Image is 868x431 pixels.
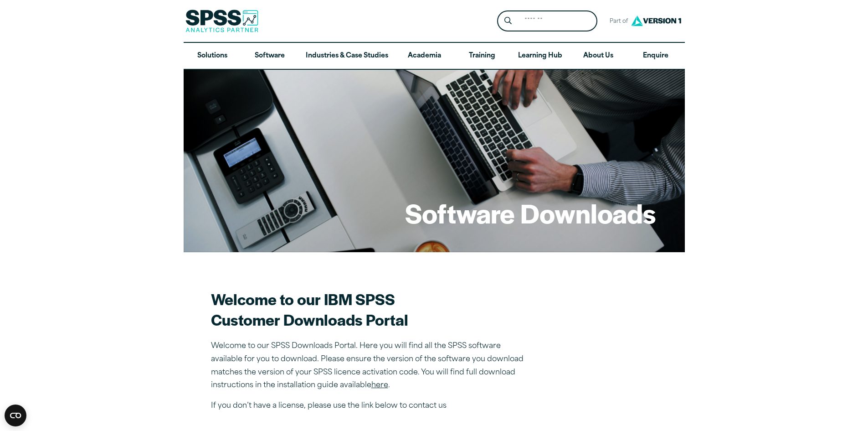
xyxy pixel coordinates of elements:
[5,405,26,426] button: Open CMP widget
[511,43,570,69] a: Learning Hub
[504,17,512,25] svg: Search magnifying glass icon
[395,43,453,69] a: Academia
[211,400,530,413] p: If you don’t have a license, please use the link below to contact us
[184,43,685,69] nav: Desktop version of site main menu
[185,10,258,32] img: SPSS Analytics Partner
[184,43,241,69] a: Solutions
[605,15,629,28] span: Part of
[211,289,530,330] h2: Welcome to our IBM SPSS Customer Downloads Portal
[371,382,388,389] a: here
[497,10,597,32] form: Site Header Search Form
[629,12,683,29] img: Version1 Logo
[453,43,510,69] a: Training
[499,13,516,30] button: Search magnifying glass icon
[298,43,395,69] a: Industries & Case Studies
[241,43,298,69] a: Software
[570,43,627,69] a: About Us
[627,43,684,69] a: Enquire
[211,340,530,392] p: Welcome to our SPSS Downloads Portal. Here you will find all the SPSS software available for you ...
[405,195,656,231] h1: Software Downloads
